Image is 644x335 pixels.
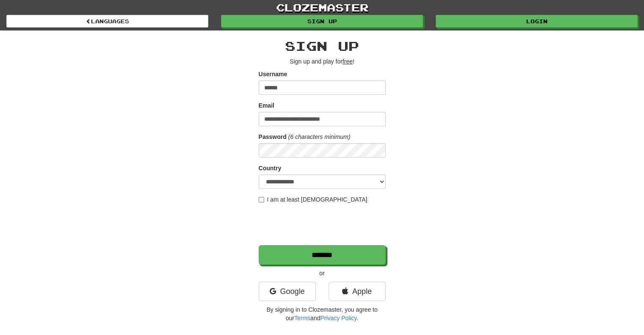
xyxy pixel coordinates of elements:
label: I am at least [DEMOGRAPHIC_DATA] [259,195,368,204]
a: Sign up [221,15,423,28]
label: Email [259,101,274,110]
p: Sign up and play for ! [259,57,386,66]
a: Privacy Policy [320,315,357,321]
a: Apple [329,282,386,301]
label: Username [259,70,287,78]
label: Password [259,133,287,141]
u: free [343,58,353,65]
em: (6 characters minimum) [288,133,351,140]
a: Terms [294,315,310,321]
label: Country [259,164,282,172]
a: Login [436,15,638,28]
p: or [259,269,386,277]
a: Google [259,282,316,301]
h2: Sign up [259,39,386,53]
p: By signing in to Clozemaster, you agree to our and . [259,305,386,322]
a: Languages [6,15,208,28]
input: I am at least [DEMOGRAPHIC_DATA] [259,197,264,202]
iframe: reCAPTCHA [259,208,387,241]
